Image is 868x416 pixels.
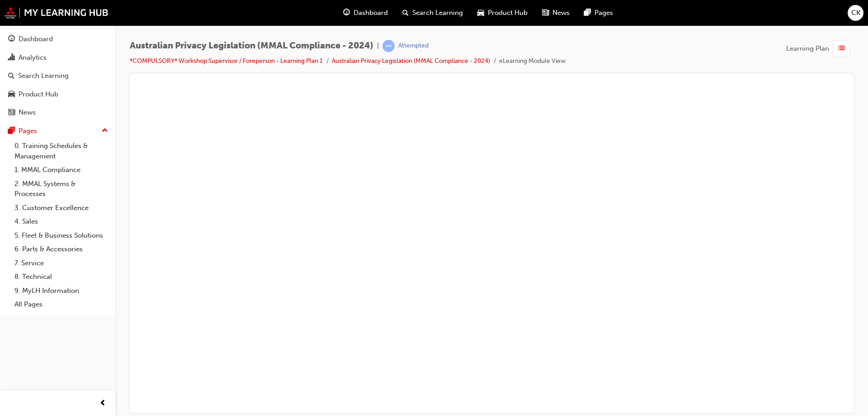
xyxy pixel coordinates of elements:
a: Product Hub [4,86,112,103]
a: 0. Training Schedules & Management [11,139,112,163]
a: 3. Customer Excellence [11,201,112,215]
a: Dashboard [4,31,112,48]
a: news-iconNews [535,4,577,22]
img: mmal [5,7,108,19]
a: search-iconSearch Learning [395,4,470,22]
div: Attempted [398,42,429,50]
button: Pages [4,123,112,139]
a: News [4,104,112,121]
span: car-icon [477,7,484,19]
span: list-icon [838,43,845,54]
a: car-iconProduct Hub [470,4,535,22]
span: Search Learning [412,8,463,18]
a: guage-iconDashboard [336,4,395,22]
a: 1. MMAL Compliance [11,163,112,177]
span: news-icon [8,109,15,117]
span: pages-icon [584,7,591,19]
span: up-icon [102,125,108,137]
span: Learning Plan [786,43,829,54]
span: prev-icon [99,398,106,409]
a: 5. Fleet & Business Solutions [11,229,112,243]
div: Dashboard [19,34,53,44]
span: search-icon [402,7,409,19]
span: car-icon [8,91,15,99]
span: | [377,41,379,51]
span: chart-icon [8,54,15,62]
a: Search Learning [4,67,112,84]
span: CK [851,8,860,18]
span: Pages [594,8,613,18]
button: CK [848,5,863,21]
span: News [552,8,570,18]
a: pages-iconPages [577,4,620,22]
div: Search Learning [18,71,69,81]
button: DashboardAnalyticsSearch LearningProduct HubNews [4,29,112,123]
span: news-icon [542,7,549,19]
a: 2. MMAL Systems & Processes [11,177,112,201]
a: 7. Service [11,256,112,270]
a: 4. Sales [11,215,112,229]
a: All Pages [11,297,112,311]
span: pages-icon [8,127,15,135]
a: 6. Parts & Accessories [11,242,112,256]
div: Pages [19,126,37,136]
span: learningRecordVerb_ATTEMPT-icon [382,40,395,52]
span: Dashboard [354,8,388,18]
span: search-icon [8,72,14,80]
span: guage-icon [8,35,15,43]
a: 9. MyLH Information [11,284,112,298]
a: *COMPULSORY* Workshop Supervisor / Foreperson - Learning Plan 1 [130,57,323,65]
span: guage-icon [343,7,350,19]
div: Analytics [19,53,47,63]
span: Product Hub [488,8,528,18]
span: Australian Privacy Legislation (MMAL Compliance - 2024) [130,41,373,51]
div: Product Hub [19,89,58,100]
li: eLearning Module View [499,56,566,67]
a: Australian Privacy Legislation (MMAL Compliance - 2024) [332,57,490,65]
button: Learning Plan [786,40,854,57]
div: News [19,107,36,118]
a: Analytics [4,49,112,66]
a: 8. Technical [11,270,112,284]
